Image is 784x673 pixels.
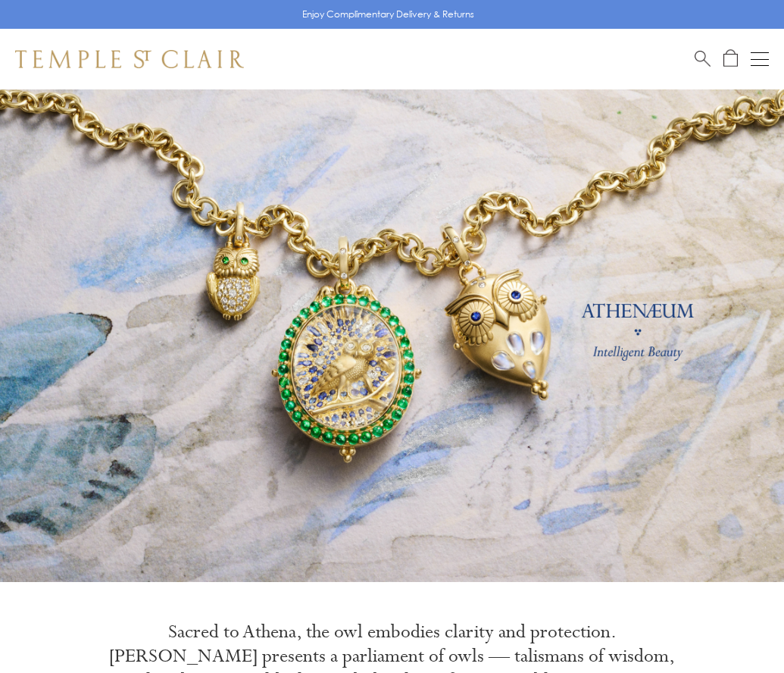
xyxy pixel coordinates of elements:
button: Open navigation [751,50,769,68]
a: Search [695,49,711,68]
p: Enjoy Complimentary Delivery & Returns [302,7,474,22]
a: Open Shopping Bag [723,49,738,68]
img: Temple St. Clair [15,50,244,68]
